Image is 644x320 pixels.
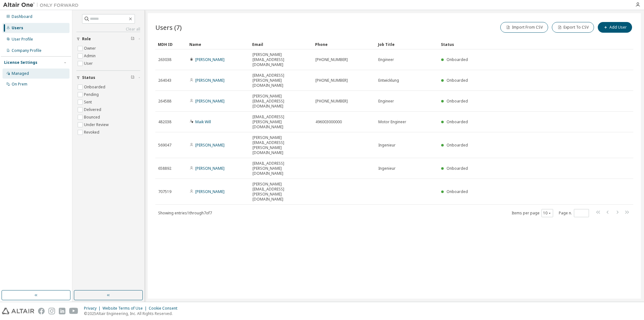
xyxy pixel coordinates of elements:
span: Users (7) [155,23,182,32]
a: Maik Will [195,119,211,124]
span: Onboarded [447,142,468,148]
div: MDH ID [158,39,184,49]
div: Privacy [84,306,103,311]
span: [PERSON_NAME][EMAIL_ADDRESS][DOMAIN_NAME] [253,94,310,109]
span: [EMAIL_ADDRESS][PERSON_NAME][DOMAIN_NAME] [253,73,310,88]
div: User Profile [12,37,33,42]
span: [EMAIL_ADDRESS][PERSON_NAME][DOMAIN_NAME] [253,161,310,176]
span: [PERSON_NAME][EMAIL_ADDRESS][PERSON_NAME][DOMAIN_NAME] [253,135,310,155]
span: 482038 [158,119,171,124]
button: Status [76,71,140,85]
label: Delivered [84,106,103,113]
img: Altair One [3,2,82,8]
a: [PERSON_NAME] [195,166,225,171]
button: Import From CSV [500,22,548,33]
div: Email [252,39,310,49]
span: [PERSON_NAME][EMAIL_ADDRESS][DOMAIN_NAME] [253,52,310,67]
div: License Settings [4,60,37,65]
span: Engineer [378,57,394,62]
a: [PERSON_NAME] [195,57,225,62]
span: Onboarded [447,119,468,124]
span: Clear filter [131,36,135,41]
img: youtube.svg [69,308,78,314]
a: [PERSON_NAME] [195,142,225,148]
label: Bounced [84,113,101,121]
a: [PERSON_NAME] [195,78,225,83]
img: instagram.svg [48,308,55,314]
div: Cookie Consent [149,306,181,311]
button: Add User [598,22,632,33]
div: Users [12,25,23,30]
label: Revoked [84,129,101,136]
label: Onboarded [84,83,107,91]
a: [PERSON_NAME] [195,98,225,104]
div: Website Terms of Use [103,306,149,311]
a: Clear all [76,27,140,32]
span: 263038 [158,57,171,62]
div: Status [441,39,601,49]
div: On Prem [12,82,27,87]
div: Company Profile [12,48,42,53]
span: Onboarded [447,78,468,83]
span: Clear filter [131,75,135,80]
label: Pending [84,91,100,98]
span: [PHONE_NUMBER] [315,99,348,104]
a: [PERSON_NAME] [195,189,225,194]
label: Owner [84,45,97,52]
div: Phone [315,39,373,49]
label: Admin [84,52,97,60]
span: Onboarded [447,98,468,104]
span: [PHONE_NUMBER] [315,57,348,62]
span: [PHONE_NUMBER] [315,78,348,83]
div: Managed [12,71,29,76]
span: Items per page [512,209,553,217]
span: Page n. [559,209,589,217]
span: 707519 [158,189,171,194]
img: linkedin.svg [59,308,65,314]
label: User [84,60,94,67]
span: 569047 [158,143,171,148]
span: 264588 [158,99,171,104]
button: Export To CSV [552,22,594,33]
div: Name [189,39,247,49]
span: Showing entries 1 through 7 of 7 [158,210,212,216]
label: Sent [84,98,93,106]
p: © 2025 Altair Engineering, Inc. All Rights Reserved. [84,311,181,316]
span: Status [82,75,95,80]
img: facebook.svg [38,308,45,314]
button: 10 [543,211,552,216]
span: [PERSON_NAME][EMAIL_ADDRESS][PERSON_NAME][DOMAIN_NAME] [253,182,310,202]
span: Ingenieur [378,166,396,171]
span: Onboarded [447,57,468,62]
span: Onboarded [447,166,468,171]
span: Engineer [378,99,394,104]
span: Ingenieur [378,143,396,148]
span: Role [82,36,91,41]
span: 496003000000 [315,119,342,124]
span: Onboarded [447,189,468,194]
span: Entwicklung [378,78,399,83]
label: Under Review [84,121,110,129]
img: altair_logo.svg [2,308,34,314]
span: [EMAIL_ADDRESS][PERSON_NAME][DOMAIN_NAME] [253,114,310,130]
span: Motor Engineer [378,119,406,124]
button: Role [76,32,140,46]
div: Job Title [378,39,436,49]
span: 658892 [158,166,171,171]
div: Dashboard [12,14,32,19]
span: 264043 [158,78,171,83]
